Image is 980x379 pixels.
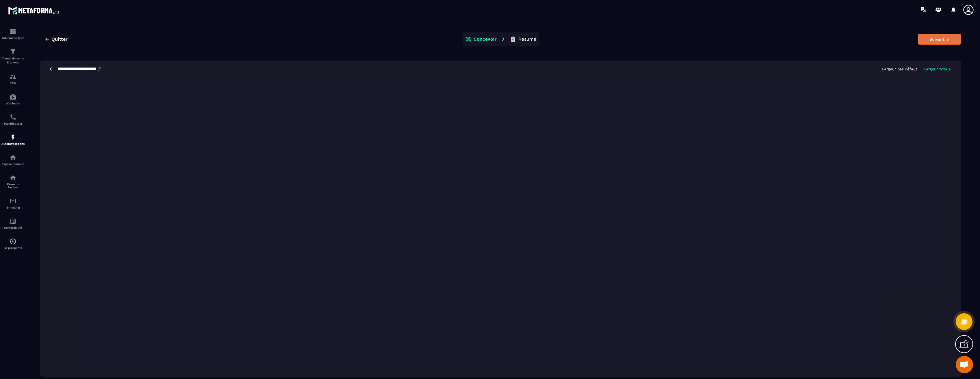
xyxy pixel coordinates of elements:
p: E-mailing [1,206,25,209]
a: automationsautomationsEspace membre [1,150,25,170]
span: Quitter [51,36,68,42]
p: Webinaire [1,102,25,105]
img: formation [10,48,16,55]
img: scheduler [10,114,16,121]
p: Tunnel de vente Site web [1,57,25,65]
button: Quitter [40,34,72,44]
button: Largeur totale [922,67,953,72]
a: social-networksocial-networkRéseaux Sociaux [1,170,25,193]
button: Largeur par défaut [880,67,919,72]
div: Ouvrir le chat [956,356,973,373]
img: logo [8,5,60,16]
img: formation [10,28,16,35]
p: CRM [1,82,25,85]
a: formationformationCRM [1,69,25,89]
p: Largeur totale [924,67,951,71]
img: automations [10,238,16,245]
a: accountantaccountantComptabilité [1,213,25,234]
img: automations [10,134,16,141]
a: automationsautomationsAutomatisations [1,130,25,150]
img: automations [10,154,16,161]
p: IA prospects [1,246,25,249]
p: Tableau de bord [1,36,25,40]
button: Résumé [508,33,538,45]
p: Automatisations [1,142,25,145]
img: automations [10,93,16,100]
p: Planificateur [1,122,25,125]
p: Espace membre [1,162,25,166]
button: Concevoir [464,33,498,45]
img: social-network [10,174,16,181]
p: Largeur par défaut [882,67,917,71]
p: Résumé [518,36,536,42]
p: Concevoir [474,36,497,42]
a: schedulerschedulerPlanificateur [1,109,25,130]
a: formationformationTunnel de vente Site web [1,44,25,69]
img: accountant [10,218,16,225]
img: email [10,198,16,204]
p: Comptabilité [1,226,25,229]
p: Réseaux Sociaux [1,183,25,189]
a: emailemailE-mailing [1,193,25,213]
a: formationformationTableau de bord [1,24,25,44]
img: formation [10,73,16,80]
button: Suivant [918,34,961,45]
a: automationsautomationsWebinaire [1,89,25,109]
